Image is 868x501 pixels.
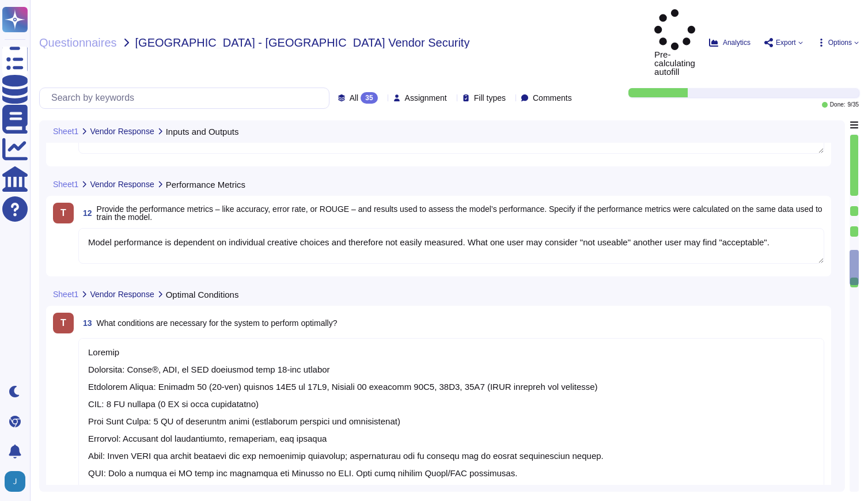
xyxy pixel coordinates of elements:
[78,209,92,217] span: 12
[350,94,359,102] span: All
[533,94,572,102] span: Comments
[848,102,859,108] span: 9 / 35
[78,228,824,264] textarea: Model performance is dependent on individual creative choices and therefore not easily measured. ...
[135,37,470,48] span: [GEOGRAPHIC_DATA] - [GEOGRAPHIC_DATA] Vendor Security
[828,39,852,46] span: Options
[46,88,329,108] input: Search by keywords
[709,38,751,47] button: Analytics
[90,180,154,188] span: Vendor Response
[97,318,338,328] span: What conditions are necessary for the system to perform optimally?
[2,469,33,494] button: user
[776,39,796,46] span: Export
[723,39,751,46] span: Analytics
[53,313,74,333] div: T
[166,180,245,189] span: Performance Metrics
[53,127,78,135] span: Sheet1
[90,290,154,298] span: Vendor Response
[97,204,822,222] span: Provide the performance metrics – like accuracy, error rate, or ROUGE – and results used to asses...
[53,180,78,188] span: Sheet1
[53,290,78,298] span: Sheet1
[830,102,846,108] span: Done:
[39,37,117,48] span: Questionnaires
[5,471,25,492] img: user
[53,203,74,223] div: T
[405,94,447,102] span: Assignment
[166,290,239,299] span: Optimal Conditions
[474,94,506,102] span: Fill types
[78,319,92,327] span: 13
[90,127,154,135] span: Vendor Response
[166,127,239,136] span: Inputs and Outputs
[654,9,695,76] span: Pre-calculating autofill
[361,92,377,104] div: 35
